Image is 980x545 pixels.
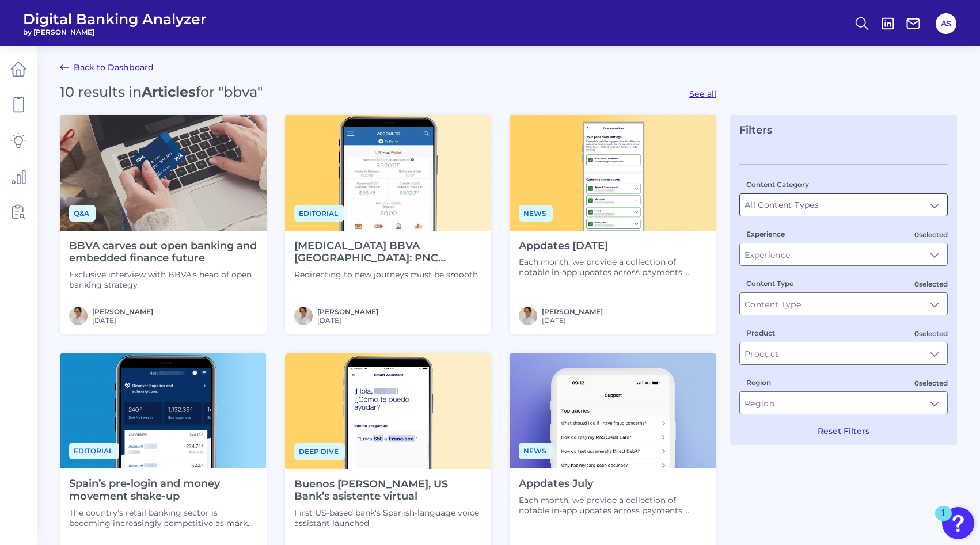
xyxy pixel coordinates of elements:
span: Filters [739,124,772,136]
span: [DATE] [317,316,378,325]
a: Back to Dashboard [60,60,154,74]
input: Product [740,342,947,364]
button: Reset Filters [818,426,869,436]
span: Articles [142,83,196,100]
h4: Spain’s pre-login and money movement shake-up [69,478,257,502]
h4: Appdates July [519,478,707,490]
p: Redirecting to new journeys must be smooth [294,269,483,280]
p: Exclusive interview with BBVA's head of open banking strategy [69,269,257,290]
button: AS [936,13,956,34]
h4: Buenos [PERSON_NAME], US Bank’s asistente virtual [294,478,483,503]
span: News [519,205,553,222]
img: MIchael McCaw [294,307,313,325]
span: Digital Banking Analyzer [23,10,207,28]
button: See all [689,89,716,99]
img: MIchael McCaw [519,307,537,325]
label: Content Type [746,279,793,288]
img: PNC-1366x768.png [285,115,492,231]
img: tsb.png [510,115,716,231]
a: Editorial [69,445,119,456]
a: News [519,207,553,218]
img: Tarjeta-de-credito-BBVA.jpg [60,115,267,231]
span: News [519,443,553,459]
label: Experience [746,230,785,238]
a: [PERSON_NAME] [317,307,378,316]
p: First US-based bank's Spanish-language voice assistant launched [294,508,483,528]
input: Region [740,392,947,414]
span: Q&A [69,205,96,222]
span: by [PERSON_NAME] [23,28,207,36]
p: The country’s retail banking sector is becoming increasingly competitive as market participants l... [69,508,257,528]
a: Editorial [294,207,344,218]
input: Content Type [740,293,947,315]
a: Q&A [69,207,96,218]
span: Deep dive [294,443,345,460]
button: Open Resource Center, 1 new notification [942,507,974,539]
a: [PERSON_NAME] [92,307,153,316]
div: 1 [941,513,946,528]
span: Editorial [69,443,119,459]
label: Product [746,329,775,337]
span: for "bbva" [196,83,263,100]
a: Deep dive [294,445,345,456]
span: Editorial [294,205,344,222]
span: [DATE] [542,316,603,325]
h4: BBVA carves out open banking and embedded finance future [69,240,257,265]
div: 10 results in [60,83,263,100]
label: Content Category [746,180,809,189]
img: BBVA.png [60,353,267,469]
h4: [MEDICAL_DATA] BBVA [GEOGRAPHIC_DATA]: PNC prepares to welcome new users [294,240,483,265]
span: [DATE] [92,316,153,325]
input: Experience [740,243,947,265]
a: News [519,445,553,456]
img: VirUSBank1366X768.png [285,353,492,469]
img: MIchael McCaw [69,307,88,325]
p: Each month, we provide a collection of notable in-app updates across payments, interfaces, and an... [519,495,707,516]
label: Region [746,378,771,387]
h4: Appdates [DATE] [519,240,707,253]
a: [PERSON_NAME] [542,307,603,316]
p: Each month, we provide a collection of notable in-app updates across payments, interfaces, and an... [519,257,707,277]
img: Appdates - Phone Zoom In (2).png [510,353,716,469]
